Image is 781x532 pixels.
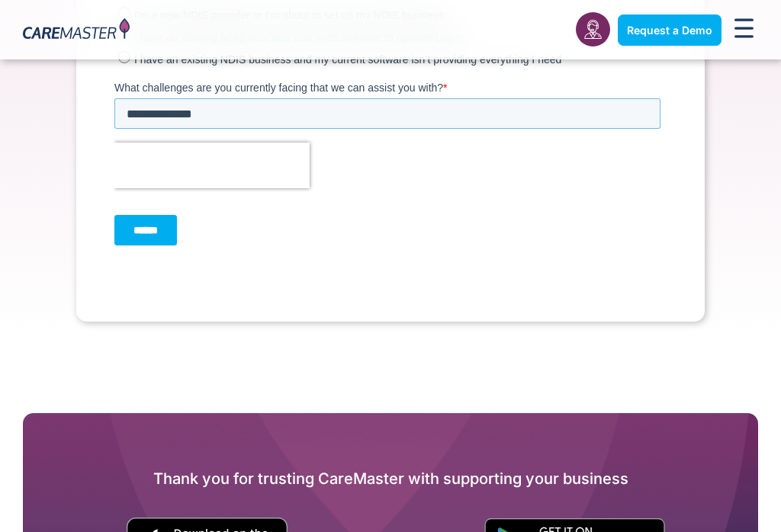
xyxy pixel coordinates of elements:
div: Menu Toggle [729,14,758,46]
h2: Thank you for trusting CareMaster with supporting your business [23,466,758,491]
a: Request a Demo [618,14,722,46]
span: Last Name [276,2,328,14]
img: CareMaster Logo [23,18,130,42]
span: Request a Demo [627,24,712,37]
